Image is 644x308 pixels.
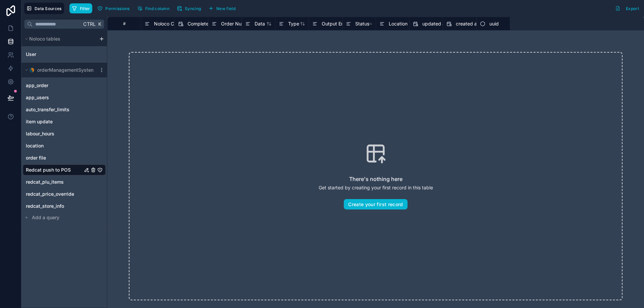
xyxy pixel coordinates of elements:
span: Syncing [185,6,201,11]
button: New field [206,3,238,13]
span: Noloco Custom Query Id [154,20,208,27]
span: Order Number [221,20,253,27]
button: Permissions [95,3,132,13]
span: Location [389,20,408,27]
span: Data Sources [35,6,62,11]
span: Permissions [105,6,129,11]
a: Syncing [174,3,206,13]
span: Status [355,20,369,27]
h2: There's nothing here [349,175,402,183]
span: Filter [80,6,90,11]
span: created at [456,20,479,27]
p: Get started by creating your first record in this table [319,184,433,191]
button: Create your first record [344,199,407,210]
button: Export [613,3,641,14]
span: Completed [187,20,212,27]
span: updated at [422,20,447,27]
span: Ctrl [83,20,96,28]
span: K [97,22,102,26]
span: uuid [489,20,499,27]
span: Output Error [322,20,349,27]
a: Permissions [95,3,135,13]
span: Data [255,20,265,27]
div: # [113,21,136,26]
span: Export [626,6,639,11]
button: Find column [135,3,172,13]
button: Filter [69,3,93,13]
span: Find column [145,6,169,11]
button: Syncing [174,3,203,13]
span: Type [288,20,299,27]
span: New field [216,6,235,11]
button: Data Sources [24,3,64,14]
